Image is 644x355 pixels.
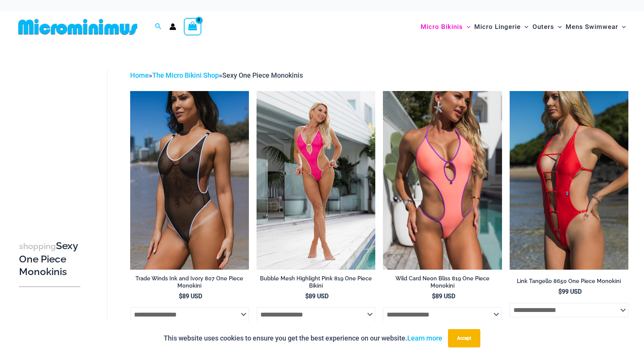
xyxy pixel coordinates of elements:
[152,71,219,79] a: The Micro Bikini Shop
[130,71,303,79] span: » »
[463,17,470,37] span: Menu Toggle
[15,18,140,35] img: MM SHOP LOGO FLAT
[305,293,328,300] bdi: 89 USD
[566,17,618,37] span: Mens Swimwear
[19,64,88,216] iframe: TrustedSite Certified
[130,91,249,269] a: Tradewinds Ink and Ivory 807 One Piece 03Tradewinds Ink and Ivory 807 One Piece 04Tradewinds Ink ...
[510,91,628,269] a: Link Tangello 8650 One Piece Monokini 11Link Tangello 8650 One Piece Monokini 12Link Tangello 865...
[432,293,435,300] span: $
[564,15,628,38] a: Mens SwimwearMenu ToggleMenu Toggle
[618,17,626,37] span: Menu Toggle
[257,91,375,269] a: Bubble Mesh Highlight Pink 819 One Piece 01Bubble Mesh Highlight Pink 819 One Piece 03Bubble Mesh...
[179,293,182,300] span: $
[184,18,201,35] a: View Shopping Cart, empty
[130,71,149,79] a: Home
[222,71,303,79] span: Sexy One Piece Monokinis
[418,14,629,40] nav: Site Navigation
[448,329,480,347] button: Accept
[432,293,455,300] bdi: 89 USD
[257,91,375,269] img: Bubble Mesh Highlight Pink 819 One Piece 01
[472,15,530,38] a: Micro LingerieMenu ToggleMenu Toggle
[510,278,628,285] h2: Link Tangello 8650 One Piece Monokini
[521,17,528,37] span: Menu Toggle
[532,17,554,37] span: Outers
[474,17,521,37] span: Micro Lingerie
[164,333,442,344] p: This website uses cookies to ensure you get the best experience on our website.
[19,240,80,278] h3: Sexy One Piece Monokinis
[383,275,502,289] h2: Wild Card Neon Bliss 819 One Piece Monokini
[257,275,375,292] a: Bubble Mesh Highlight Pink 819 One Piece Bikini
[257,275,375,289] h2: Bubble Mesh Highlight Pink 819 One Piece Bikini
[421,17,463,37] span: Micro Bikinis
[419,15,472,38] a: Micro BikinisMenu ToggleMenu Toggle
[19,241,56,251] span: shopping
[383,275,502,292] a: Wild Card Neon Bliss 819 One Piece Monokini
[155,22,162,32] a: Search icon link
[558,288,562,295] span: $
[554,17,562,37] span: Menu Toggle
[169,23,176,30] a: Account icon link
[305,293,309,300] span: $
[383,91,502,269] img: Wild Card Neon Bliss 819 One Piece 04
[383,91,502,269] a: Wild Card Neon Bliss 819 One Piece 04Wild Card Neon Bliss 819 One Piece 05Wild Card Neon Bliss 81...
[130,275,249,292] a: Trade Winds Ink and Ivory 807 One Piece Monokini
[510,91,628,269] img: Link Tangello 8650 One Piece Monokini 11
[558,288,582,295] bdi: 99 USD
[407,334,442,342] a: Learn more
[130,91,249,269] img: Tradewinds Ink and Ivory 807 One Piece 03
[531,15,564,38] a: OutersMenu ToggleMenu Toggle
[179,293,202,300] bdi: 89 USD
[130,275,249,289] h2: Trade Winds Ink and Ivory 807 One Piece Monokini
[510,278,628,288] a: Link Tangello 8650 One Piece Monokini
